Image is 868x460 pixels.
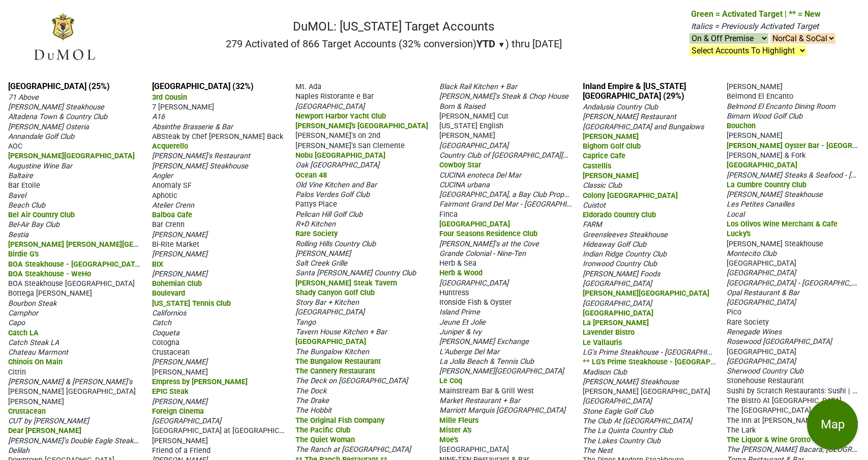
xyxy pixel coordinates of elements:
[439,308,480,317] span: Island Prime
[583,152,625,160] span: Caprice Cafe
[152,319,171,327] span: Catch
[727,396,842,405] span: The Bistro At [GEOGRAPHIC_DATA]
[439,396,520,405] span: Market Restaurant + Bar
[439,92,568,101] span: [PERSON_NAME]'s Steak & Chop House
[727,367,803,376] span: Sherwood Country Club
[807,399,858,450] button: Map
[439,279,508,287] span: [GEOGRAPHIC_DATA]
[583,112,676,121] span: [PERSON_NAME] Restaurant
[583,220,602,229] span: FARM
[8,231,28,239] span: Bestia
[8,112,107,121] span: Altadena Town & Country Club
[583,103,658,111] span: Andalusia Country Club
[295,240,376,248] span: Rolling Hills Country Club
[295,131,380,140] span: [PERSON_NAME]'s on 2nd
[439,220,510,228] span: [GEOGRAPHIC_DATA]
[439,122,503,130] span: [US_STATE] English
[439,150,616,160] span: Country Club of [GEOGRAPHIC_DATA][PERSON_NAME]
[152,329,179,337] span: Coqueta
[152,162,248,170] span: [PERSON_NAME] Steakhouse
[727,249,776,258] span: Montecito Club
[727,190,823,199] span: [PERSON_NAME] Steakhouse
[583,357,755,366] span: ** LG's Prime Steakhouse - [GEOGRAPHIC_DATA] **
[583,231,668,239] span: Greensleeves Steakhouse
[583,240,646,249] span: Hideaway Golf Club
[583,289,709,298] span: [PERSON_NAME][GEOGRAPHIC_DATA]
[152,437,208,445] span: [PERSON_NAME]
[152,338,179,347] span: Cotogna
[439,131,495,140] span: [PERSON_NAME]
[583,387,710,396] span: [PERSON_NAME] [GEOGRAPHIC_DATA]
[439,357,534,366] span: La Jolla Beach & Tennis Club
[727,269,796,277] span: [GEOGRAPHIC_DATA]
[8,181,40,190] span: Bar Etoile
[295,141,405,150] span: [PERSON_NAME]'s San Clemente
[8,162,72,170] span: Augustine Wine Bar
[295,328,387,336] span: Tavern House Kitchen + Bar
[439,416,478,425] span: Mille Fleurs
[583,407,653,416] span: Stone Eagle Golf Club
[8,407,46,416] span: Crustacean
[152,152,250,160] span: [PERSON_NAME]'s Restaurant
[152,132,283,141] span: ABSteak by Chef [PERSON_NAME] Back
[8,93,39,102] span: 71 Above
[583,162,611,170] span: Castellis
[295,171,327,180] span: Ocean 48
[727,426,756,435] span: The Lark
[152,289,185,298] span: Boulevard
[439,171,521,180] span: CUCINA enoteca Del Mar
[583,338,622,347] span: Le Vallauris
[152,279,202,288] span: Bohemian Club
[727,377,804,385] span: Stonehouse Restaurant
[727,406,811,415] span: The [GEOGRAPHIC_DATA]
[439,259,476,268] span: Herb & Sea
[152,171,173,180] span: Angler
[295,445,411,454] span: The Ranch at [GEOGRAPHIC_DATA]
[295,210,363,219] span: Pelican Hill Golf Club
[583,426,673,435] span: The La Quinta Country Club
[8,211,75,219] span: Bel Air Country Club
[295,377,408,385] span: The Deck on [GEOGRAPHIC_DATA]
[583,347,734,357] span: LG's Prime Steakhouse - [GEOGRAPHIC_DATA]
[8,309,38,318] span: Camphor
[583,397,652,406] span: [GEOGRAPHIC_DATA]
[727,82,783,91] span: [PERSON_NAME]
[727,181,806,189] span: La Cumbre Country Club
[727,161,797,169] span: [GEOGRAPHIC_DATA]
[152,368,208,377] span: [PERSON_NAME]
[8,171,33,180] span: Baltaire
[583,299,652,308] span: [GEOGRAPHIC_DATA]
[152,123,233,131] span: Absinthe Brasserie & Bar
[295,259,347,268] span: Salt Creek Grille
[8,123,89,131] span: [PERSON_NAME] Osteria
[727,200,794,209] span: Les Petites Canailles
[439,189,577,199] span: [GEOGRAPHIC_DATA], a Bay Club Property
[691,9,821,19] span: Green = Activated Target | ** = New
[727,151,805,160] span: [PERSON_NAME] & Fork
[439,210,458,219] span: Finca
[727,337,832,346] span: Rosewood [GEOGRAPHIC_DATA]
[439,328,482,336] span: Juniper & Ivy
[152,309,186,318] span: Californios
[295,220,336,228] span: R+D Kitchen
[152,446,211,455] span: Friend of a Friend
[439,199,593,209] span: Fairmont Grand Del Mar - [GEOGRAPHIC_DATA]
[295,122,428,130] span: [PERSON_NAME]'s [GEOGRAPHIC_DATA]
[295,249,351,258] span: [PERSON_NAME]
[8,319,25,327] span: Capo
[295,367,375,376] span: The Cannery Restaurant
[8,329,39,337] span: Catch LA
[727,328,782,336] span: Renegade Wines
[727,102,835,111] span: Belmond El Encanto Dining Room
[8,250,39,258] span: Birdie G's
[152,181,192,190] span: Anomaly SF
[439,269,483,277] span: Herb & Wood
[439,387,534,395] span: Mainstream Bar & Grill West
[439,229,537,238] span: Four Seasons Residence Club
[583,309,653,318] span: [GEOGRAPHIC_DATA]
[8,417,89,425] span: CUT by [PERSON_NAME]
[295,269,416,277] span: Santa [PERSON_NAME] Country Club
[152,191,177,200] span: Aphotic
[727,131,783,140] span: [PERSON_NAME]
[8,299,56,308] span: Bourbon Steak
